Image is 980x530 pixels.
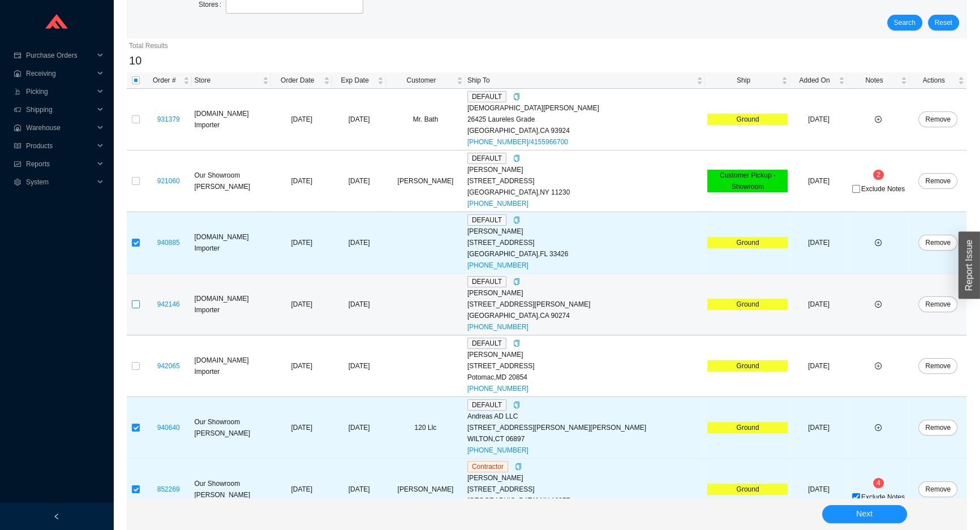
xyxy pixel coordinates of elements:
[925,484,951,495] span: Remove
[14,52,22,59] span: credit-card
[790,335,847,397] td: [DATE]
[467,461,508,472] span: Contractor
[467,433,703,445] div: WILTON , CT 06897
[707,299,788,310] div: Ground
[26,64,94,83] span: Receiving
[194,293,269,316] div: [DOMAIN_NAME] Importer
[334,75,375,86] span: Exp Date
[157,115,180,123] a: 931379
[157,177,180,185] a: 921060
[26,119,94,137] span: Warehouse
[467,276,506,287] span: DEFAULT
[271,397,332,459] td: [DATE]
[707,114,788,125] div: Ground
[26,155,94,173] span: Reports
[157,424,180,432] a: 940640
[467,338,506,349] span: DEFAULT
[876,171,880,179] span: 2
[707,484,788,495] div: Ground
[875,424,882,431] span: plus-circle
[852,185,860,193] input: Exclude Notes
[467,472,703,484] div: [PERSON_NAME]
[467,175,703,187] div: [STREET_ADDRESS]
[918,296,957,312] button: Remove
[887,15,922,31] button: Search
[388,75,454,86] span: Customer
[467,237,703,248] div: [STREET_ADDRESS]
[467,200,528,208] a: [PHONE_NUMBER]
[467,214,506,226] span: DEFAULT
[334,484,384,495] div: [DATE]
[935,17,952,28] span: Reset
[707,422,788,433] div: Ground
[856,507,872,520] span: Next
[912,75,956,86] span: Actions
[271,335,332,397] td: [DATE]
[513,338,520,349] div: Copy
[875,301,882,308] span: plus-circle
[334,299,384,310] div: [DATE]
[157,239,180,247] a: 940885
[271,212,332,274] td: [DATE]
[465,72,706,89] th: Ship To sortable
[157,485,180,493] a: 852269
[792,75,836,86] span: Added On
[194,75,260,86] span: Store
[14,179,22,186] span: setting
[467,446,528,454] a: [PHONE_NUMBER]
[515,463,522,470] span: copy
[334,237,384,248] div: [DATE]
[875,363,882,369] span: plus-circle
[925,299,951,310] span: Remove
[192,72,271,89] th: Store sortable
[467,287,703,299] div: [PERSON_NAME]
[861,186,905,192] span: Exclude Notes
[467,102,703,114] div: [DEMOGRAPHIC_DATA][PERSON_NAME]
[467,484,703,495] div: [STREET_ADDRESS]
[157,300,180,308] a: 942146
[194,231,269,254] div: [DOMAIN_NAME] Importer
[467,248,703,260] div: [GEOGRAPHIC_DATA] , FL 33426
[513,155,520,162] span: copy
[145,72,192,89] th: Order # sortable
[467,114,703,125] div: 26425 Laureles Grade
[513,278,520,285] span: copy
[467,411,703,422] div: Andreas AD LLC
[513,399,520,411] div: Copy
[515,461,522,472] div: Copy
[925,422,951,433] span: Remove
[876,479,880,487] span: 4
[467,187,703,198] div: [GEOGRAPHIC_DATA] , NY 11230
[467,349,703,360] div: [PERSON_NAME]
[513,340,520,347] span: copy
[513,217,520,223] span: copy
[790,459,847,520] td: [DATE]
[271,459,332,520] td: [DATE]
[861,494,905,501] span: Exclude Notes
[194,478,269,501] div: Our Showroom [PERSON_NAME]
[14,161,22,167] span: fund
[467,323,528,331] a: [PHONE_NUMBER]
[467,138,568,146] a: [PHONE_NUMBER]/4155966700
[467,310,703,321] div: [GEOGRAPHIC_DATA] , CA 90274
[271,150,332,212] td: [DATE]
[513,276,520,287] div: Copy
[705,72,790,89] th: Ship sortable
[467,399,506,411] span: DEFAULT
[918,173,957,189] button: Remove
[925,175,951,187] span: Remove
[147,75,181,86] span: Order #
[790,397,847,459] td: [DATE]
[271,274,332,335] td: [DATE]
[852,493,860,501] input: Exclude Notes
[467,153,506,164] span: DEFAULT
[26,101,94,119] span: Shipping
[707,360,788,372] div: Ground
[467,125,703,136] div: [GEOGRAPHIC_DATA] , CA 93924
[873,170,884,180] sup: 2
[790,274,847,335] td: [DATE]
[129,40,964,51] div: Total Results
[467,385,528,393] a: [PHONE_NUMBER]
[928,15,959,31] button: Reset
[513,214,520,226] div: Copy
